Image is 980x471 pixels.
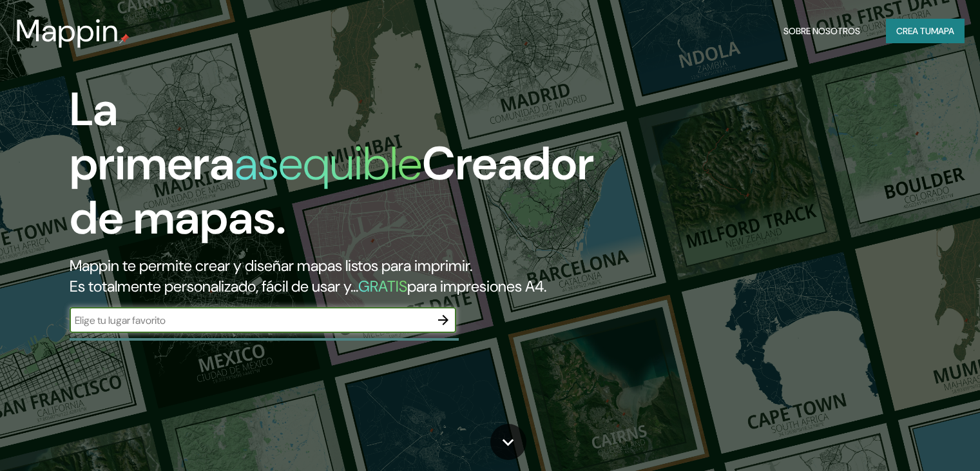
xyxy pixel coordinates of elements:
[407,276,546,296] font: para impresiones A4.
[235,134,422,194] font: asequible
[886,19,965,43] button: Crea tumapa
[70,276,358,296] font: Es totalmente personalizado, fácil de usar y...
[119,34,130,44] img: pin de mapeo
[358,276,407,296] font: GRATIS
[865,421,966,457] iframe: Lanzador de widgets de ayuda
[931,25,954,37] font: mapa
[896,25,931,37] font: Crea tu
[70,256,472,276] font: Mappin te permite crear y diseñar mapas listos para imprimir.
[70,134,594,248] font: Creador de mapas.
[70,79,235,194] font: La primera
[783,25,860,37] font: Sobre nosotros
[778,19,865,43] button: Sobre nosotros
[15,10,119,51] font: Mappin
[70,313,430,328] input: Elige tu lugar favorito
